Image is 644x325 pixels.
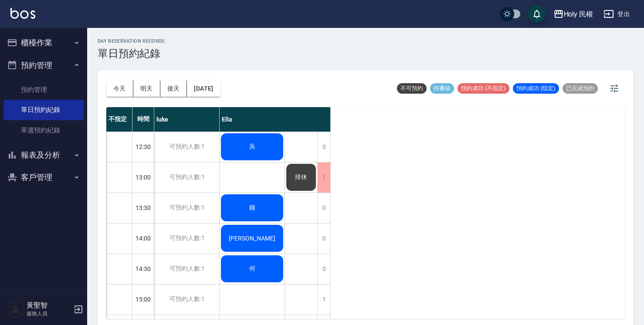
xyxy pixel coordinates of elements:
[154,107,220,132] div: luke
[317,254,330,284] div: 0
[3,54,84,77] button: 預約管理
[458,85,509,92] span: 預約成功 (不指定)
[430,85,454,92] span: 待審核
[3,80,84,100] a: 預約管理
[563,85,598,92] span: 已完成預約
[132,254,154,284] div: 14:30
[564,9,593,20] div: Holy 民權
[154,132,219,162] div: 可預約人數:1
[317,162,330,193] div: 1
[220,107,331,132] div: Ella
[3,31,84,54] button: 櫃檯作業
[317,223,330,254] div: 0
[3,100,84,120] a: 單日預約紀錄
[27,310,71,318] p: 服務人員
[247,265,257,273] span: 何
[317,284,330,315] div: 1
[10,8,35,19] img: Logo
[154,254,219,284] div: 可預約人數:1
[3,120,84,140] a: 單週預約紀錄
[247,204,257,212] span: 鐘
[227,235,277,242] span: [PERSON_NAME]
[317,193,330,223] div: 0
[550,5,597,23] button: Holy 民權
[154,193,219,223] div: 可預約人數:1
[132,223,154,254] div: 14:00
[106,81,133,97] button: 今天
[132,193,154,223] div: 13:30
[133,81,160,97] button: 明天
[160,81,187,97] button: 後天
[132,132,154,162] div: 12:30
[513,85,559,92] span: 預約成功 (指定)
[98,47,165,60] h3: 單日預約紀錄
[154,223,219,254] div: 可預約人數:1
[317,132,330,162] div: 0
[7,301,24,318] img: Person
[154,162,219,193] div: 可預約人數:1
[293,173,309,181] span: 排休
[247,143,257,151] span: 吳
[600,6,634,22] button: 登出
[154,284,219,315] div: 可預約人數:1
[528,5,546,23] button: save
[187,81,220,97] button: [DATE]
[106,107,132,132] div: 不指定
[132,162,154,193] div: 13:00
[397,85,427,92] span: 不可預約
[132,284,154,315] div: 15:00
[3,166,84,189] button: 客戶管理
[98,38,165,44] h2: day Reservation records
[3,144,84,166] button: 報表及分析
[132,107,154,132] div: 時間
[27,301,71,310] h5: 黃聖智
